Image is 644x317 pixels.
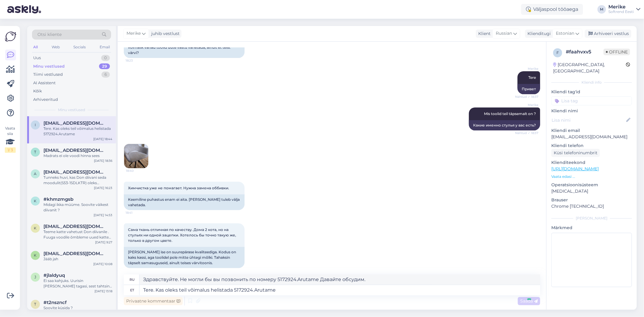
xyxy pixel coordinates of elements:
[551,127,632,134] p: Kliendi email
[98,43,111,51] div: Email
[43,175,112,186] div: Tunneks huvi, kas Don diivani seda moodulit(S53-1SDLKTR) oleks võimalik tellida ka natuke, st 40-...
[517,84,540,94] div: Привет
[5,31,16,42] img: Askly Logo
[33,80,56,86] div: AI Assistent
[551,166,599,171] a: [URL][DOMAIN_NAME]
[525,30,551,37] div: Klienditugi
[43,120,106,126] span: iuliia.liubchenko@pg.edu.ee
[43,224,106,229] span: kadribusch@gmail.com
[34,199,37,203] span: k
[126,210,148,215] span: 18:41
[95,240,112,245] div: [DATE] 9:27
[608,5,640,14] a: MerikeSoftrend Eesti
[50,43,61,51] div: Web
[37,31,62,38] span: Otsi kliente
[33,97,58,103] div: Arhiveeritud
[469,120,540,130] div: Какие именно стулья у вас есть?
[32,43,39,51] div: All
[598,5,606,14] div: M
[101,55,110,61] div: 0
[515,131,538,135] span: Nähtud ✓ 18:37
[126,58,148,63] span: 18:23
[608,9,634,14] div: Softrend Eesti
[72,43,87,51] div: Socials
[551,149,600,157] div: Küsi telefoninumbrit
[551,174,632,179] p: Vaata edasi ...
[484,111,536,116] span: Mis toolid teil täpsemalt on ?
[33,72,63,78] div: Tiimi vestlused
[99,63,110,69] div: 29
[43,300,67,305] span: #t2nszncf
[551,134,632,140] p: [EMAIL_ADDRESS][DOMAIN_NAME]
[515,94,538,99] span: Nähtud ✓ 18:37
[34,150,37,154] span: t
[551,197,632,203] p: Brauser
[124,247,245,268] div: [PERSON_NAME] ise on suurepärase kvaliteediga. Kodus on kaks kassi, aga toolidel pole mitte ühteg...
[528,75,536,80] span: Tere
[551,216,632,221] div: [PERSON_NAME]
[43,202,112,213] div: Midagi ikka müüme. Soovite väikest diivanit ?
[101,72,110,78] div: 6
[551,159,632,166] p: Klienditeekond
[33,55,41,61] div: Uus
[551,203,632,210] p: Chrome [TECHNICAL_ID]
[126,168,149,173] span: 18:40
[516,66,538,71] span: Merike
[33,63,65,69] div: Minu vestlused
[521,4,583,15] div: Väljaspool tööaega
[93,137,112,141] div: [DATE] 18:44
[94,213,112,217] div: [DATE] 14:53
[94,186,112,190] div: [DATE] 16:23
[94,158,112,163] div: [DATE] 18:36
[126,268,148,273] span: 18:44
[551,188,632,194] p: [MEDICAL_DATA]
[124,194,245,210] div: Keemiline puhastus enam ei aita. [PERSON_NAME] tuleb välja vahetada.
[608,5,634,9] div: Merike
[43,273,65,278] span: #jlaldyuq
[551,225,632,231] p: Märkmed
[43,251,106,256] span: krissu392@hotmail.com
[34,226,37,230] span: k
[33,88,42,94] div: Kõik
[43,126,112,137] div: Tere. Kas oleks teil võimalus helistada 5172924.Arutame
[551,80,632,85] div: Kliendi info
[556,30,574,37] span: Estonian
[58,107,85,113] span: Minu vestlused
[124,144,148,168] img: Attachment
[43,305,112,311] div: Soovite küsida ?
[516,103,538,107] span: Merike
[93,262,112,266] div: [DATE] 10:08
[476,30,491,37] div: Klient
[95,289,112,293] div: [DATE] 13:18
[127,30,141,37] span: Merike
[43,169,106,175] span: airaalunurm@gmail.com
[128,186,229,190] span: Химчистка уже не помагает. Нужна замена оббивки.
[552,117,625,123] input: Lisa nimi
[128,227,237,243] span: Сама ткань отличная по качеству. Дома 2 кота, но на стульях ни одной зацепки. Хотелось бы точно т...
[556,50,559,55] span: f
[551,182,632,188] p: Operatsioonisüsteem
[551,142,632,149] p: Kliendi telefon
[43,256,112,262] div: Jääb jah
[34,302,37,306] span: t
[149,30,180,37] div: juhib vestlust
[566,48,604,56] div: # faahvxv5
[551,108,632,114] p: Kliendi nimi
[34,171,37,176] span: a
[43,153,112,158] div: Madrats ei ole voodi hinna sees
[604,49,630,55] span: Offline
[5,126,16,153] div: Vaata siia
[35,123,36,127] span: i
[5,147,16,153] div: 1 / 3
[43,148,106,153] span: tiina.uuetoa@gmail.com
[585,30,631,38] div: Arhiveeri vestlus
[43,197,73,202] span: #khmzmgsb
[34,275,36,279] span: j
[551,96,632,105] input: Lisa tag
[553,62,626,74] div: [GEOGRAPHIC_DATA], [GEOGRAPHIC_DATA]
[496,30,512,37] span: Russian
[43,229,112,240] div: Teeme katte vahetust Don diivanile . Fuuga voodile õmbleme uued katted. Peaksite salongi tulema j...
[34,253,37,258] span: k
[43,278,112,289] div: Ei saa kahjuks. Uurisin [PERSON_NAME] tagasi, sest tahtsin ka endale [PERSON_NAME]
[551,89,632,95] p: Kliendi tag'id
